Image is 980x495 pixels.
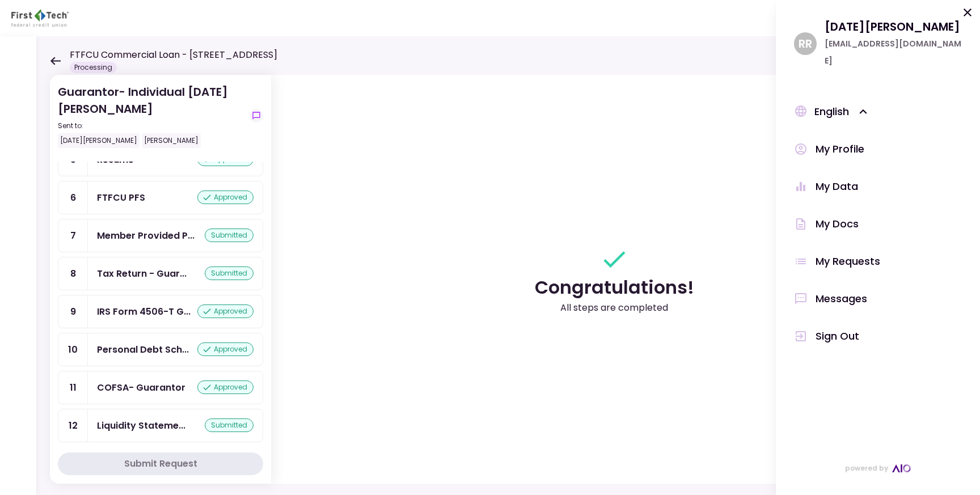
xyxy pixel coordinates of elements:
[58,257,88,290] div: 8
[97,380,185,395] div: COFSA- Guarantor
[816,253,880,270] div: My Requests
[58,409,88,442] div: 12
[58,83,245,148] div: Guarantor- Individual [DATE] [PERSON_NAME]
[124,457,197,471] div: Submit Request
[816,178,858,195] div: My Data
[58,409,263,442] a: 12Liquidity Statements - Guarantorsubmitted
[58,333,88,366] div: 10
[70,48,277,62] h1: FTFCU Commercial Loan - [STREET_ADDRESS]
[825,35,962,69] div: [EMAIL_ADDRESS][DOMAIN_NAME]
[58,333,263,366] a: 10Personal Debt Scheduleapproved
[11,10,69,27] img: Partner icon
[816,328,859,345] div: Sign Out
[197,342,254,356] div: approved
[58,295,88,328] div: 9
[97,266,187,281] div: Tax Return - Guarantor
[535,274,694,301] div: Congratulations!
[825,18,962,35] div: [DATE][PERSON_NAME]
[58,121,245,131] div: Sent to:
[58,257,263,290] a: 8Tax Return - Guarantorsubmitted
[58,219,263,252] a: 7Member Provided PFSsubmitted
[845,460,888,477] span: powered by
[97,191,145,205] div: FTFCU PFS
[58,295,263,328] a: 9IRS Form 4506-T Guarantorapproved
[197,304,254,318] div: approved
[58,219,88,252] div: 7
[205,229,254,242] div: submitted
[816,141,864,158] div: My Profile
[97,342,189,357] div: Personal Debt Schedule
[97,229,195,243] div: Member Provided PFS
[205,266,254,280] div: submitted
[70,62,117,73] div: Processing
[97,418,185,433] div: Liquidity Statements - Guarantor
[58,452,263,475] button: Submit Request
[197,191,254,204] div: approved
[816,290,867,307] div: Messages
[58,181,88,214] div: 6
[205,418,254,432] div: submitted
[961,6,974,24] button: Ok, close
[58,133,140,148] div: [DATE][PERSON_NAME]
[250,109,263,122] button: show-messages
[560,301,668,315] div: All steps are completed
[816,215,859,232] div: My Docs
[892,464,911,472] img: AIO Logo
[58,371,88,404] div: 11
[814,103,871,120] div: English
[197,380,254,394] div: approved
[58,371,263,404] a: 11COFSA- Guarantorapproved
[794,32,817,55] div: R R
[97,304,191,319] div: IRS Form 4506-T Guarantor
[142,133,201,148] div: [PERSON_NAME]
[58,181,263,214] a: 6FTFCU PFSapproved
